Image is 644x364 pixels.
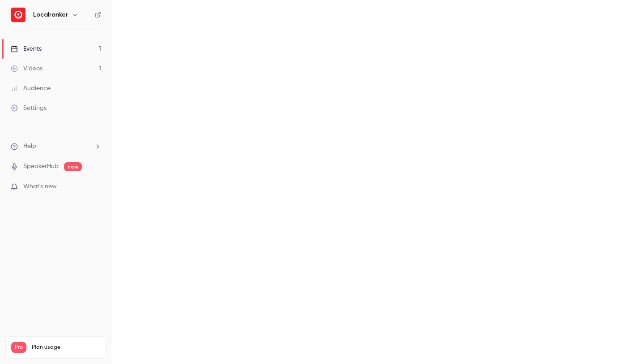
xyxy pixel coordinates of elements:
[23,162,59,171] a: SpeakerHub
[11,84,51,93] div: Audience
[11,104,47,113] div: Settings
[23,142,36,151] span: Help
[11,64,42,73] div: Videos
[33,10,68,19] h6: Localranker
[11,8,25,22] img: Localranker
[23,182,57,191] span: What's new
[64,162,82,171] span: new
[11,142,101,151] li: help-dropdown-opener
[32,344,101,351] span: Plan usage
[11,44,42,53] div: Events
[11,342,26,353] span: Pro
